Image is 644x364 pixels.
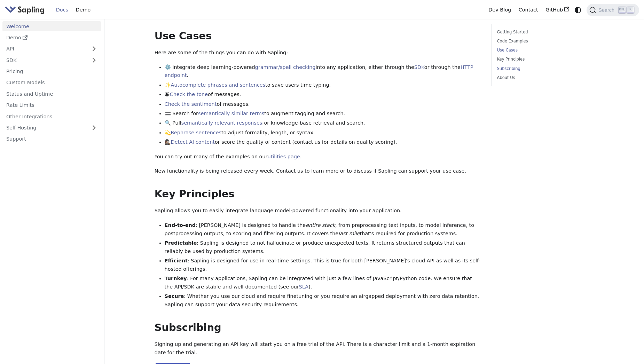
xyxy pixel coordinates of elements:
a: utilities page [267,154,300,159]
li: : For many applications, Sapling can be integrated with just a few lines of JavaScript/Python cod... [165,275,482,291]
a: API [2,44,87,54]
strong: End-to-end [165,222,196,228]
a: Dev Blog [485,5,515,15]
p: Sapling allows you to easily integrate language model-powered functionality into your application. [155,207,482,215]
li: 🟰 Search for to augment tagging and search. [165,110,482,118]
a: Rephrase sentences [171,130,221,135]
strong: Secure [165,293,184,299]
a: Demo [2,33,101,43]
a: Rate Limits [2,100,101,110]
h2: Use Cases [155,30,482,42]
p: Here are some of the things you can do with Sapling: [155,49,482,57]
li: 😀 of messages. [165,90,482,99]
em: entire stack [306,222,335,228]
a: Other Integrations [2,111,101,121]
button: Expand sidebar category 'SDK' [87,55,101,65]
strong: Turnkey [165,276,187,281]
p: You can try out many of the examples on our . [155,153,482,161]
a: Support [2,134,101,144]
a: Custom Models [2,78,101,88]
a: SLA [299,284,308,290]
a: SDK [414,64,424,70]
a: Detect AI content [171,139,215,145]
li: ✨ to save users time typing. [165,81,482,89]
a: Use Cases [497,47,591,54]
li: : Sapling is designed for use in real-time settings. This is true for both [PERSON_NAME]'s cloud ... [165,257,482,274]
li: : Sapling is designed to not hallucinate or produce unexpected texts. It returns structured outpu... [165,239,482,256]
span: Search [596,7,619,13]
a: Subscribing [497,65,591,72]
kbd: K [627,7,634,13]
li: 🔍 Pull for knowledge-base retrieval and search. [165,119,482,127]
li: 🕵🏽‍♀️ or score the quality of content (contact us for details on quality scoring). [165,138,482,147]
a: Check the sentiment [165,101,217,107]
li: ⚙️ Integrate deep learning-powered into any application, either through the or through the . [165,63,482,80]
a: semantically relevant responses [181,120,262,126]
strong: Predictable [165,240,197,246]
button: Search (Ctrl+K) [587,4,639,16]
h2: Key Principles [155,188,482,200]
a: SDK [2,55,87,65]
li: : Whether you use our cloud and require finetuning or you require an airgapped deployment with ze... [165,292,482,309]
img: Sapling.ai [5,5,45,15]
h2: Subscribing [155,322,482,334]
a: Status and Uptime [2,89,101,99]
a: semantically similar terms [198,111,264,116]
em: last mile [338,231,360,236]
a: Docs [52,5,72,15]
button: Expand sidebar category 'API' [87,44,101,54]
p: Signing up and generating an API key will start you on a free trial of the API. There is a charac... [155,340,482,357]
li: of messages. [165,100,482,109]
li: 💫 to adjust formality, length, or syntax. [165,129,482,137]
strong: Efficient [165,258,188,263]
a: Welcome [2,21,101,31]
li: : [PERSON_NAME] is designed to handle the , from preprocessing text inputs, to model inference, t... [165,221,482,238]
button: Switch between dark and light mode (currently system mode) [573,5,583,15]
a: Check the tone [170,92,208,97]
a: Demo [72,5,94,15]
p: New functionality is being released every week. Contact us to learn more or to discuss if Sapling... [155,167,482,175]
a: Getting Started [497,29,591,35]
a: GitHub [542,5,573,15]
a: grammar/spell checking [255,64,316,70]
a: Sapling.ai [5,5,47,15]
a: Key Principles [497,56,591,63]
a: Contact [515,5,542,15]
a: Autocomplete phrases and sentences [171,82,266,88]
a: HTTP endpoint [165,64,473,78]
a: Pricing [2,66,101,77]
a: Code Examples [497,38,591,45]
a: Self-Hosting [2,123,101,133]
a: About Us [497,74,591,81]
